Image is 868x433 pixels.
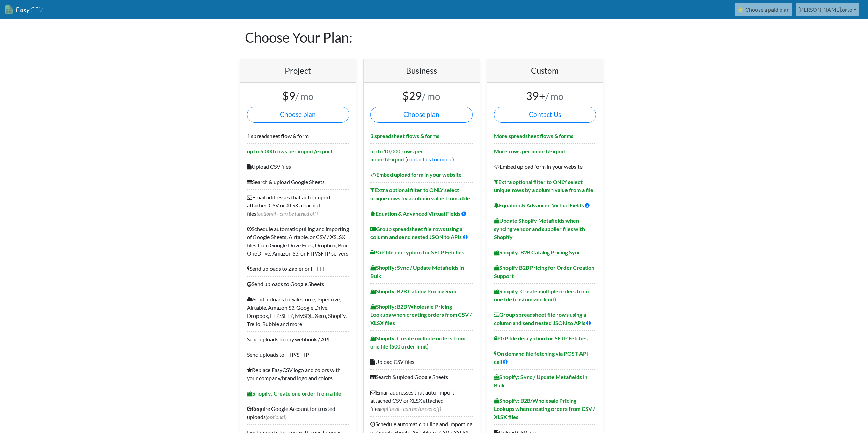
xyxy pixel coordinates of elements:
[370,288,457,294] b: Shopify: B2B Catalog Pricing Sync
[370,171,462,178] b: Embed upload form in your website
[494,107,596,123] a: Contact Us
[370,187,470,201] b: Extra optional filter to ONLY select unique rows by a column value from a file
[370,385,473,416] li: Email addresses that auto-import attached CSV or XLSX attached files
[370,369,473,385] li: Search & upload Google Sheets
[247,128,349,143] li: 1 spreadsheet flow & form
[245,19,623,56] h1: Choose Your Plan:
[247,189,349,221] li: Email addresses that auto-import attached CSV or XLSX attached files
[370,249,464,256] b: PGP file decryption for SFTP Fetches
[407,156,452,163] a: contact us for more
[370,107,473,123] button: Choose plan
[494,311,586,326] b: Group spreadsheet file rows using a column and send nested JSON to APIs
[494,133,573,139] b: More spreadsheet flows & forms
[370,210,460,217] b: Equation & Advanced Virtual Fields
[370,354,473,369] li: Upload CSV files
[494,264,594,279] b: Shopify B2B Pricing for Order Creation Support
[370,90,473,103] h3: $29
[494,66,596,76] h4: Custom
[422,91,440,102] small: / mo
[247,362,349,386] li: Replace EasyCSV logo and colors with your company/brand logo and colors
[494,249,581,256] b: Shopify: B2B Catalog Pricing Sync
[494,288,589,303] b: Shopify: Create multiple orders from one file (customized limit)
[494,397,595,420] b: Shopify: B2B/Wholesale Pricing Lookups when creating orders from CSV / XLSX files
[370,66,473,76] h4: Business
[295,91,314,102] small: / mo
[494,90,596,103] h3: 39+
[247,331,349,347] li: Send uploads to any webhook / API
[494,179,593,193] b: Extra optional filter to ONLY select unique rows by a column value from a file
[30,5,43,14] span: CSV
[247,401,349,424] li: Require Google Account for trusted uploads
[370,335,465,350] b: Shopify: Create multiple orders from one file (500 order limit)
[247,159,349,174] li: Upload CSV files
[545,91,564,102] small: / mo
[247,221,349,261] li: Schedule automatic pulling and importing of Google Sheets, Airtable, or CSV / XSLSX files from Go...
[247,276,349,292] li: Send uploads to Google Sheets
[494,148,566,154] b: More rows per import/export
[494,217,585,240] b: Update Shopify Metafields when syncing vendor and supplier files with Shopify
[494,335,588,341] b: PGP file decryption for SFTP Fetches
[370,264,464,279] b: Shopify: Sync / Update Metafields in Bulk
[247,174,349,189] li: Search & upload Google Sheets
[247,390,341,397] b: Shopify: Create one order from a file
[247,292,349,331] li: Send uploads to Salesforce, Pipedrive, Airtable, Amazon S3, Google Drive, Dropbox, FTP/SFTP, MySQ...
[494,374,587,388] b: Shopify: Sync / Update Metafields in Bulk
[370,143,473,167] li: ( )
[796,3,859,16] a: [PERSON_NAME].orto
[735,3,792,16] a: ⭐ Choose a paid plan
[247,66,349,76] h4: Project
[5,3,43,17] a: EasyCSV
[494,202,584,208] b: Equation & Advanced Virtual Fields
[494,159,596,174] li: Embed upload form in your website
[247,90,349,103] h3: $9
[494,350,588,365] b: On demand file fetching via POST API call
[247,261,349,276] li: Send uploads to Zapier or IFTTT
[370,226,462,240] b: Group spreadsheet file rows using a column and send nested JSON to APIs
[370,303,472,326] b: Shopify: B2B Wholesale Pricing Lookups when creating orders from CSV / XLSX files
[256,210,318,217] span: (optional - can be turned off)
[370,148,423,163] b: up to 10,000 rows per import/export
[247,347,349,362] li: Send uploads to FTP/SFTP
[247,148,333,154] b: up to 5,000 rows per import/export
[266,414,286,420] span: (optional)
[370,133,439,139] b: 3 spreadsheet flows & forms
[380,405,441,412] span: (optional - can be turned off)
[247,107,349,123] button: Choose plan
